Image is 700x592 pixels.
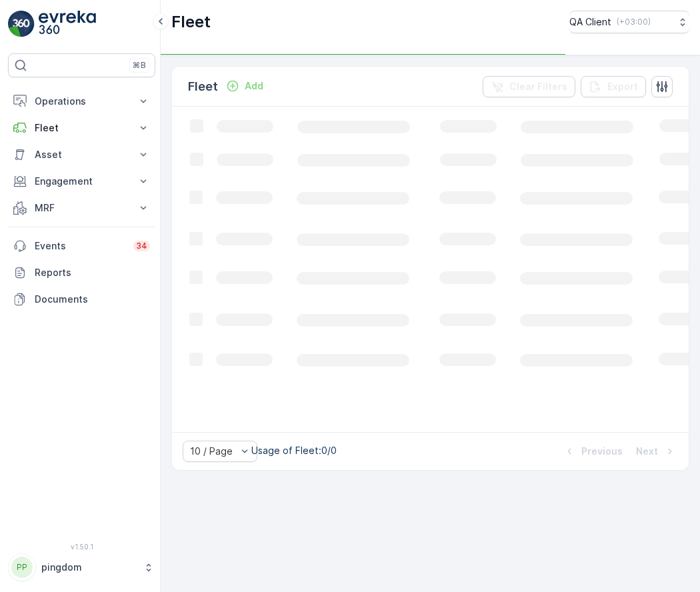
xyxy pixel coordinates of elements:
[11,557,33,578] div: PP
[251,444,337,457] p: Usage of Fleet : 0/0
[8,168,155,195] button: Engagement
[8,233,155,259] a: Events34
[569,11,689,33] button: QA Client(+03:00)
[8,195,155,221] button: MRF
[509,80,567,93] p: Clear Filters
[35,121,129,135] p: Fleet
[581,445,623,458] p: Previous
[607,80,638,93] p: Export
[35,266,150,279] p: Reports
[581,76,646,97] button: Export
[39,11,96,37] img: logo_light-DOdMpM7g.png
[8,259,155,286] a: Reports
[8,88,155,115] button: Operations
[35,95,129,108] p: Operations
[569,15,611,29] p: QA Client
[8,115,155,141] button: Fleet
[8,11,35,37] img: logo
[35,148,129,161] p: Asset
[245,79,263,93] p: Add
[136,241,147,251] p: 34
[561,443,624,459] button: Previous
[35,175,129,188] p: Engagement
[171,11,211,33] p: Fleet
[8,543,155,551] span: v 1.50.1
[635,443,678,459] button: Next
[35,201,129,215] p: MRF
[8,553,155,581] button: PPpingdom
[8,286,155,313] a: Documents
[617,17,651,27] p: ( +03:00 )
[133,60,146,71] p: ⌘B
[221,78,269,94] button: Add
[188,77,218,96] p: Fleet
[8,141,155,168] button: Asset
[483,76,575,97] button: Clear Filters
[636,445,658,458] p: Next
[35,293,150,306] p: Documents
[41,561,137,574] p: pingdom
[35,239,125,253] p: Events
